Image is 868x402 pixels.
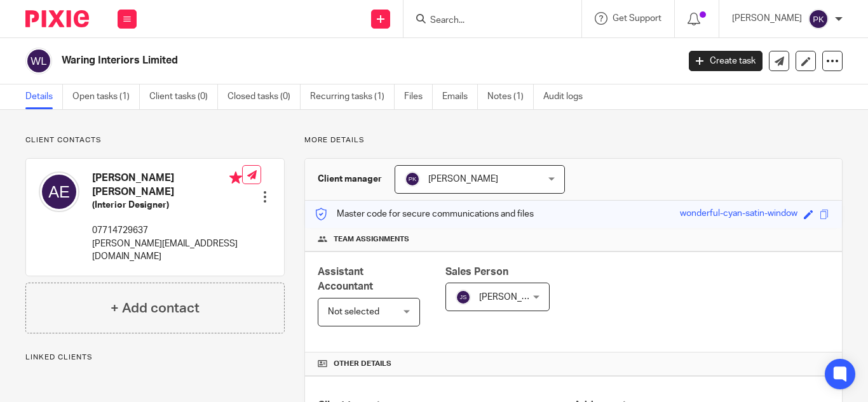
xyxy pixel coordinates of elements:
[479,293,549,302] span: [PERSON_NAME]
[25,135,285,145] p: Client contacts
[680,207,797,222] div: wonderful-cyan-satin-window
[25,48,52,74] img: svg%3E
[456,290,471,305] img: svg%3E
[149,84,218,109] a: Client tasks (0)
[732,12,802,25] p: [PERSON_NAME]
[442,84,478,109] a: Emails
[310,84,395,109] a: Recurring tasks (1)
[808,9,829,29] img: svg%3E
[111,298,200,318] h4: + Add contact
[25,10,89,27] img: Pixie
[328,307,379,316] span: Not selected
[72,84,140,109] a: Open tasks (1)
[429,15,543,27] input: Search
[613,14,661,23] span: Get Support
[25,84,63,109] a: Details
[304,135,843,145] p: More details
[318,267,373,291] span: Assistant Accountant
[92,238,242,264] p: [PERSON_NAME][EMAIL_ADDRESS][DOMAIN_NAME]
[487,84,534,109] a: Notes (1)
[404,84,433,109] a: Files
[92,224,242,237] p: 07714729637
[318,173,382,185] h3: Client manager
[227,84,301,109] a: Closed tasks (0)
[92,199,242,211] h5: (Interior Designer)
[405,171,420,187] img: svg%3E
[92,171,242,199] h4: [PERSON_NAME] [PERSON_NAME]
[428,175,498,184] span: [PERSON_NAME]
[334,359,391,369] span: Other details
[334,234,409,245] span: Team assignments
[39,171,79,212] img: svg%3E
[445,267,508,277] span: Sales Person
[315,208,534,220] p: Master code for secure communications and files
[689,51,763,71] a: Create task
[25,352,285,363] p: Linked clients
[543,84,592,109] a: Audit logs
[62,54,548,67] h2: Waring Interiors Limited
[229,171,242,184] i: Primary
